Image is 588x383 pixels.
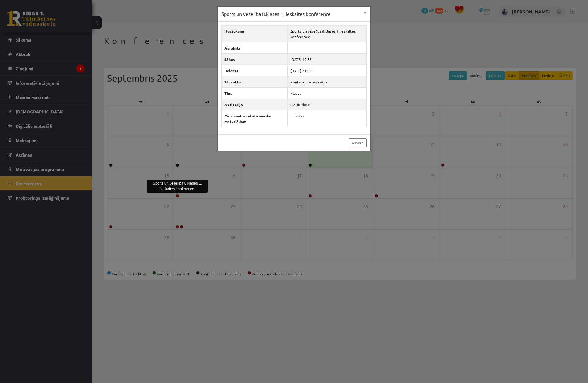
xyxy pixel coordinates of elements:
th: Nosaukums [222,25,288,42]
th: Stāvoklis [222,76,288,87]
th: Apraksts [222,42,288,53]
td: 8.a JK klase [287,99,366,110]
h3: Sports un veselība 8.klases 1. ieskaites konference [221,10,331,18]
th: Beidzas [222,65,288,76]
th: Sākas [222,53,288,65]
td: [DATE] 19:55 [287,53,366,65]
td: [DATE] 21:00 [287,65,366,76]
td: Sports un veselība 8.klases 1. ieskaites konference [287,25,366,42]
td: Klases [287,87,366,99]
button: × [360,7,370,18]
div: Sports un veselība 8.klases 1. ieskaites konference [147,180,208,193]
th: Pievienot ierakstu mācību materiāliem [222,110,288,127]
th: Tips [222,87,288,99]
th: Auditorija [222,99,288,110]
td: Publisks [287,110,366,127]
td: Konference nav sākta [287,76,366,87]
a: Aizvērt [349,138,367,147]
